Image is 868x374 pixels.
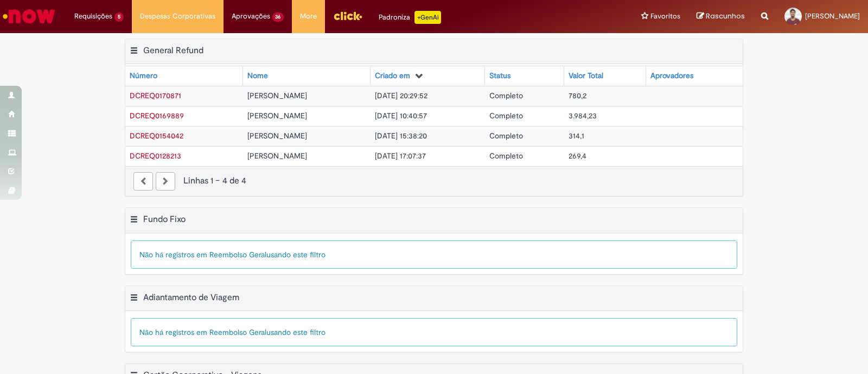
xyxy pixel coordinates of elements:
[130,71,157,81] div: Número
[130,91,181,100] span: DCREQ0170871
[247,151,307,161] span: [PERSON_NAME]
[247,131,307,141] span: [PERSON_NAME]
[569,111,597,121] span: 3.984,23
[131,318,737,346] div: Não há registros em Reembolso Geral
[130,45,138,59] button: General Refund Menu de contexto
[489,71,510,81] div: Status
[266,250,325,259] span: usando este filtro
[232,11,270,22] span: Aprovações
[489,131,523,141] span: Completo
[569,151,586,161] span: 269,4
[130,151,181,161] a: Abrir Registro: DCREQ0128213
[272,12,284,22] span: 36
[131,240,737,269] div: Não há registros em Reembolso Geral
[706,11,745,21] span: Rascunhos
[74,11,112,22] span: Requisições
[375,71,410,81] div: Criado em
[569,71,603,81] div: Valor Total
[414,11,441,24] p: +GenAi
[1,5,57,27] img: ServiceNow
[650,11,680,22] span: Favoritos
[130,131,183,141] span: DCREQ0154042
[130,131,183,141] a: Abrir Registro: DCREQ0154042
[143,214,186,225] h2: Fundo Fixo
[143,292,239,303] h2: Adiantamento de Viagem
[133,175,735,187] div: Linhas 1 − 4 de 4
[130,151,181,161] span: DCREQ0128213
[130,292,138,306] button: Adiantamento de Viagem Menu de contexto
[247,111,307,121] span: [PERSON_NAME]
[697,11,745,22] a: Rascunhos
[375,91,427,100] span: [DATE] 20:29:52
[489,151,523,161] span: Completo
[569,131,584,141] span: 314,1
[140,11,215,22] span: Despesas Corporativas
[266,327,325,337] span: usando este filtro
[489,111,523,121] span: Completo
[375,111,427,121] span: [DATE] 10:40:57
[247,71,268,81] div: Nome
[143,45,203,56] h2: General Refund
[247,91,307,100] span: [PERSON_NAME]
[569,91,586,100] span: 780,2
[130,111,184,121] span: DCREQ0169889
[300,11,317,22] span: More
[333,8,362,24] img: click_logo_yellow_360x200.png
[805,11,860,21] span: [PERSON_NAME]
[130,111,184,121] a: Abrir Registro: DCREQ0169889
[375,151,426,161] span: [DATE] 17:07:37
[130,91,181,100] a: Abrir Registro: DCREQ0170871
[489,91,523,100] span: Completo
[379,11,441,24] div: Padroniza
[125,166,743,196] nav: paginação
[130,214,138,228] button: Fundo Fixo Menu de contexto
[650,71,693,81] div: Aprovadores
[375,131,427,141] span: [DATE] 15:38:20
[114,12,124,22] span: 5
